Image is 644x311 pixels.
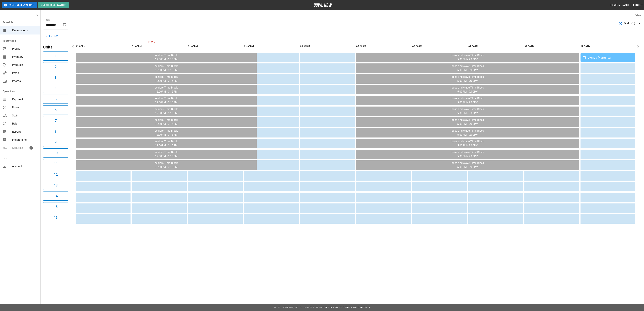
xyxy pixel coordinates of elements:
[76,42,131,51] th: 12:00PM
[244,42,299,51] th: 03:00PM
[43,116,68,125] button: 7
[274,306,325,309] span: © 2022 BowlNow, Inc. All Rights Reserved.
[74,40,637,225] table: sticky table
[2,2,37,8] button: Pause Reservations
[54,150,58,156] h6: 10
[12,122,38,126] span: Help
[55,129,57,134] h6: 8
[55,64,57,70] h6: 2
[43,32,61,40] button: Open Play
[12,114,38,118] span: Staff
[583,56,633,59] div: Tinotenda Mapurisa
[43,95,68,104] button: 5
[132,42,187,51] th: 01:00PM
[43,51,68,61] button: 1
[12,79,38,83] span: Photos
[524,42,579,51] th: 08:00PM
[43,148,68,158] button: 10
[412,42,467,51] th: 06:00PM
[38,2,69,8] button: Create Reservation
[43,62,68,71] button: 2
[12,138,38,142] span: Integrations
[325,306,343,309] a: Privacy Policy
[343,306,370,309] a: Terms and Conditions
[635,14,641,17] label: View
[55,75,57,80] h6: 3
[55,118,57,123] h6: 7
[54,172,58,177] h6: 12
[43,159,68,168] button: 11
[43,181,68,190] button: 13
[12,97,38,101] span: Payment
[55,96,57,102] h6: 5
[54,215,58,220] h6: 16
[300,42,355,51] th: 04:00PM
[55,53,57,59] h6: 1
[581,42,635,51] th: 09:00PM
[12,130,38,134] span: Reports
[54,183,58,188] h6: 13
[12,47,38,51] span: Profile
[314,3,332,7] img: logo
[61,21,68,28] button: Choose date, selected date is Aug 26, 2025
[54,204,58,210] h6: 15
[43,138,68,147] button: 9
[356,42,411,51] th: 05:00PM
[43,32,641,40] div: inventory tabs
[12,71,38,75] span: Items
[43,127,68,136] button: 8
[637,22,641,26] span: List
[43,213,68,222] button: 16
[55,107,57,113] h6: 6
[43,73,68,82] button: 3
[43,192,68,201] button: 14
[632,2,644,8] button: Logout
[188,42,243,51] th: 02:00PM
[147,41,148,44] span: 1:28PM
[43,202,68,211] button: 15
[43,105,68,114] button: 6
[55,86,57,91] h6: 4
[608,2,630,8] button: [PERSON_NAME]
[55,140,57,145] h6: 9
[54,161,58,166] h6: 11
[624,22,629,26] span: Grid
[43,170,68,179] button: 12
[12,164,38,168] span: Account
[12,63,38,67] span: Products
[12,28,38,32] span: Reservations
[12,55,38,59] span: Inventory
[468,42,523,51] th: 07:00PM
[54,193,58,199] h6: 14
[43,44,68,50] h5: Units
[43,84,68,93] button: 4
[12,106,38,110] span: Hours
